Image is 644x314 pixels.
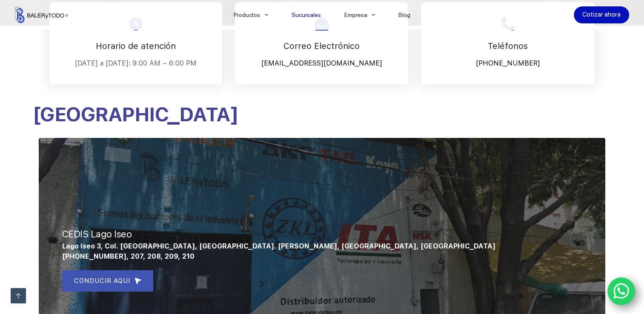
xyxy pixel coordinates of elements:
[62,270,153,291] a: CONDUCIR AQUI
[75,59,197,67] span: [DATE] a [DATE]: 9:00 AM – 6:00 PM
[32,103,238,126] span: [GEOGRAPHIC_DATA]
[432,57,584,70] p: [PHONE_NUMBER]
[62,228,132,240] span: CEDIS Lago Iseo
[607,277,635,305] a: WhatsApp
[574,6,629,23] a: Cotizar ahora
[488,41,528,51] span: Teléfonos
[15,7,68,23] img: Balerytodo
[283,41,360,51] span: Correo Electrónico
[62,252,195,260] span: [PHONE_NUMBER], 207, 208, 209, 210
[96,41,176,51] span: Horario de atención
[11,288,26,303] a: Ir arriba
[74,276,130,286] span: CONDUCIR AQUI
[246,57,398,70] p: [EMAIL_ADDRESS][DOMAIN_NAME]
[62,242,495,250] span: Lago Iseo 3, Col. [GEOGRAPHIC_DATA], [GEOGRAPHIC_DATA]. [PERSON_NAME], [GEOGRAPHIC_DATA], [GEOGRA...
